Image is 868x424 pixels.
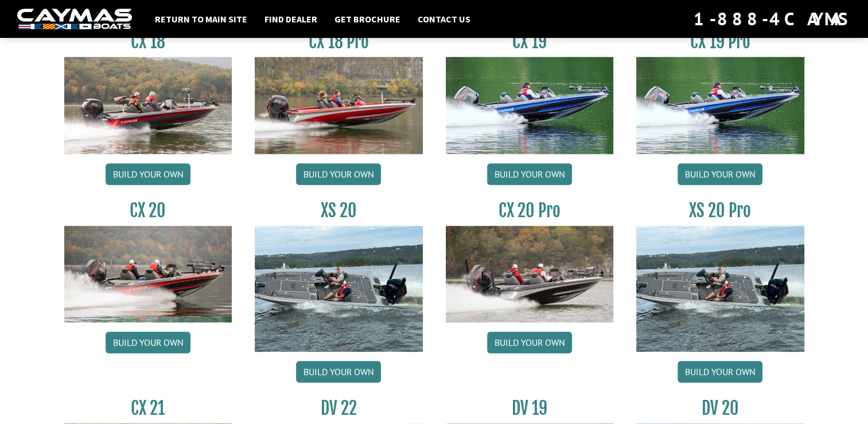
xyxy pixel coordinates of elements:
img: white-logo-c9c8dbefe5ff5ceceb0f0178aa75bf4bb51f6bca0971e226c86eb53dfe498488.png [17,9,132,30]
h3: XS 20 Pro [636,200,804,221]
h3: CX 18 Pro [255,31,423,52]
img: CX-18SS_thumbnail.jpg [255,57,423,153]
div: 1-888-4CAYMAS [694,6,851,32]
h3: CX 19 Pro [636,31,804,52]
a: Find Dealer [259,11,323,26]
img: CX19_thumbnail.jpg [636,57,804,153]
h3: CX 20 [64,200,232,221]
a: Build your own [106,163,190,185]
a: Build your own [678,361,762,383]
a: Build your own [678,163,762,185]
a: Return to main site [149,11,253,26]
a: Build your own [487,332,572,353]
img: CX19_thumbnail.jpg [446,57,614,153]
h3: CX 18 [64,31,232,52]
h3: CX 19 [446,31,614,52]
h3: DV 20 [636,398,804,419]
a: Build your own [106,332,190,353]
img: XS_20_resized.jpg [636,226,804,352]
img: CX-20_thumbnail.jpg [64,226,232,322]
h3: CX 20 Pro [446,200,614,221]
img: CX-18S_thumbnail.jpg [64,57,232,153]
h3: XS 20 [255,200,423,221]
a: Build your own [487,163,572,185]
a: Build your own [296,163,381,185]
a: Contact Us [412,11,476,26]
img: XS_20_resized.jpg [255,226,423,352]
a: Build your own [296,361,381,383]
h3: CX 21 [64,398,232,419]
img: CX-20Pro_thumbnail.jpg [446,226,614,322]
a: Get Brochure [329,11,406,26]
h3: DV 22 [255,398,423,419]
h3: DV 19 [446,398,614,419]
